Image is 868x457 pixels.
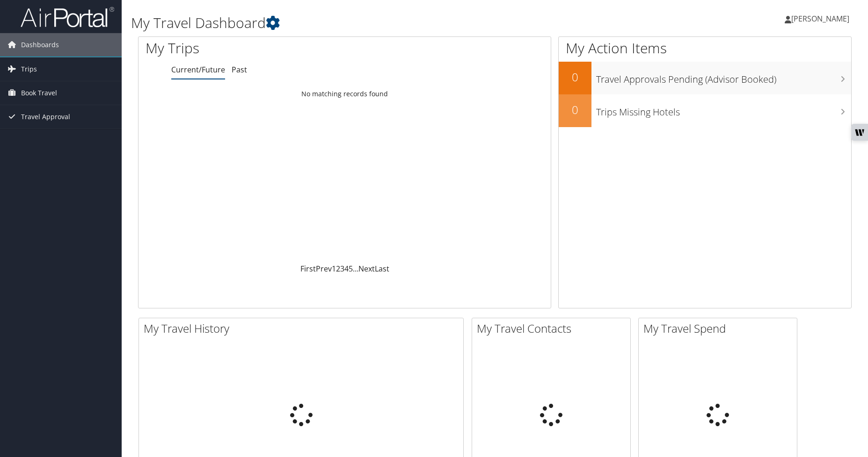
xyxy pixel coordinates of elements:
[559,38,851,58] h1: My Action Items
[300,264,316,274] a: First
[332,264,336,274] a: 1
[353,264,358,274] span: …
[340,264,344,274] a: 3
[21,81,57,105] span: Book Travel
[596,68,851,86] h3: Travel Approvals Pending (Advisor Booked)
[559,62,851,94] a: 0Travel Approvals Pending (Advisor Booked)
[232,64,247,75] a: Past
[21,6,114,28] img: airportal-logo.png
[559,94,851,127] a: 0Trips Missing Hotels
[375,264,389,274] a: Last
[785,5,859,33] a: [PERSON_NAME]
[791,14,849,24] span: [PERSON_NAME]
[131,13,616,33] h1: My Travel Dashboard
[336,264,340,274] a: 2
[21,33,59,57] span: Dashboards
[559,69,591,85] h2: 0
[358,264,375,274] a: Next
[171,64,225,75] a: Current/Future
[344,264,349,274] a: 4
[316,264,332,274] a: Prev
[144,321,463,336] h2: My Travel History
[139,86,551,102] td: No matching records found
[349,264,353,274] a: 5
[596,101,851,119] h3: Trips Missing Hotels
[21,57,37,81] span: Trips
[21,105,70,129] span: Travel Approval
[643,321,797,336] h2: My Travel Spend
[559,102,591,118] h2: 0
[146,38,372,58] h1: My Trips
[477,321,630,336] h2: My Travel Contacts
